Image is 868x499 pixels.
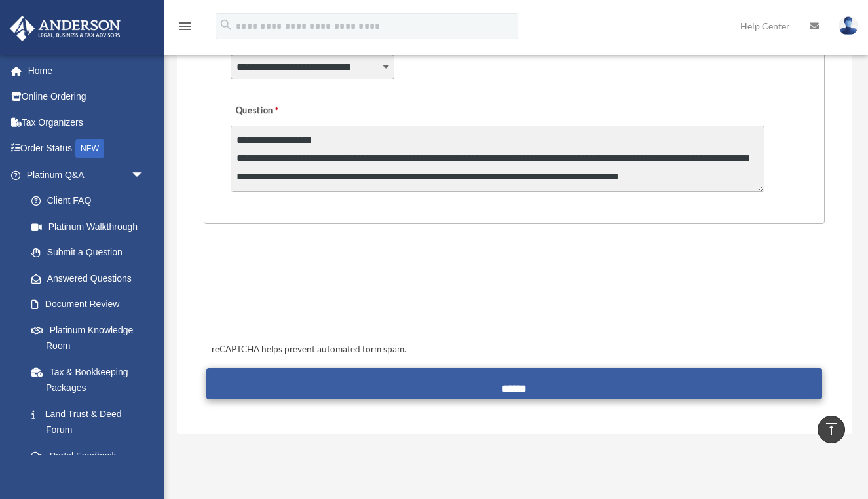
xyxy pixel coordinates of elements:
[18,213,164,240] a: Platinum Walkthrough
[9,162,164,188] a: Platinum Q&Aarrow_drop_down
[219,18,233,32] i: search
[206,342,822,358] div: reCAPTCHA helps prevent automated form spam.
[18,401,164,443] a: Land Trust & Deed Forum
[9,136,164,162] a: Order StatusNEW
[131,162,157,189] span: arrow_drop_down
[839,16,858,35] img: User Pic
[18,317,164,359] a: Platinum Knowledge Room
[18,240,157,266] a: Submit a Question
[231,102,332,120] label: Question
[177,23,193,34] a: menu
[18,291,164,318] a: Document Review
[818,416,845,443] a: vertical_align_top
[208,265,407,316] iframe: reCAPTCHA
[18,265,164,291] a: Answered Questions
[75,139,104,158] div: NEW
[9,58,164,84] a: Home
[18,359,164,401] a: Tax & Bookkeeping Packages
[18,188,164,214] a: Client FAQ
[6,16,124,41] img: Anderson Advisors Platinum Portal
[9,84,164,110] a: Online Ordering
[18,443,164,469] a: Portal Feedback
[177,18,193,34] i: menu
[9,109,164,136] a: Tax Organizers
[823,421,839,437] i: vertical_align_top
